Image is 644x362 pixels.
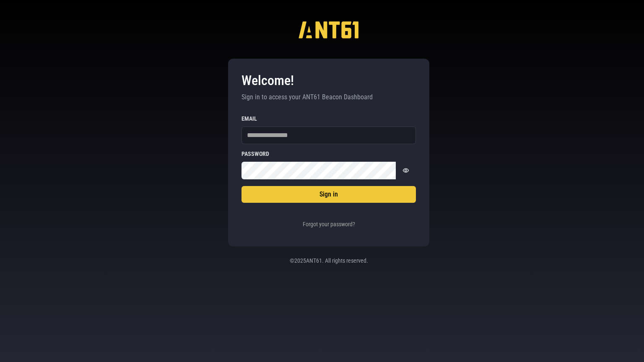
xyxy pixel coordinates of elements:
[301,216,357,233] button: Forgot your password?
[241,116,416,122] label: Email
[241,151,416,157] label: Password
[396,162,416,179] button: Show password
[241,186,416,203] button: Sign in
[241,92,416,102] p: Sign in to access your ANT61 Beacon Dashboard
[238,256,419,265] p: © 2025 ANT61. All rights reserved.
[241,72,416,89] h3: Welcome!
